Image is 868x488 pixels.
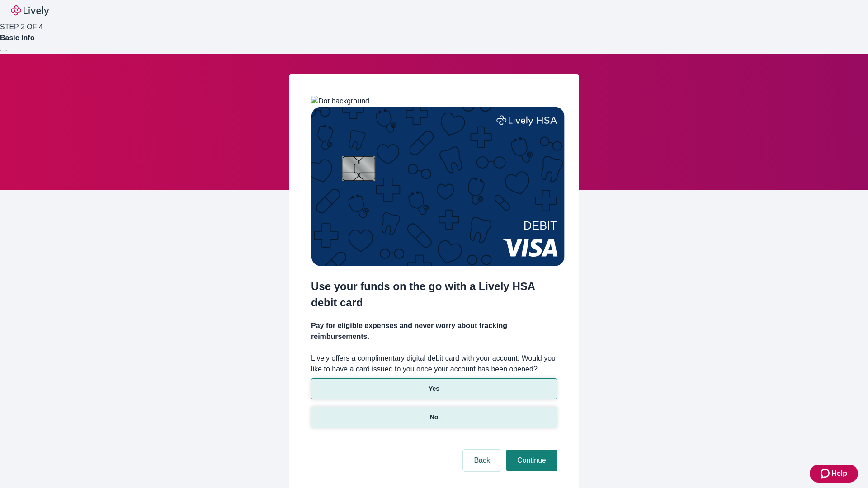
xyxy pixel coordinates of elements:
[311,407,557,428] button: No
[311,320,557,342] h4: Pay for eligible expenses and never worry about tracking reimbursements.
[506,450,557,471] button: Continue
[311,278,557,311] h2: Use your funds on the go with a Lively HSA debit card
[11,5,49,16] img: Lively
[429,384,439,394] p: Yes
[311,353,557,375] label: Lively offers a complimentary digital debit card with your account. Would you like to have a card...
[311,96,369,107] img: Dot background
[463,450,501,471] button: Back
[821,468,831,479] svg: Zendesk support icon
[311,378,557,399] button: Yes
[430,413,439,422] p: No
[831,468,847,479] span: Help
[810,465,858,483] button: Zendesk support iconHelp
[311,107,565,266] img: Debit card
